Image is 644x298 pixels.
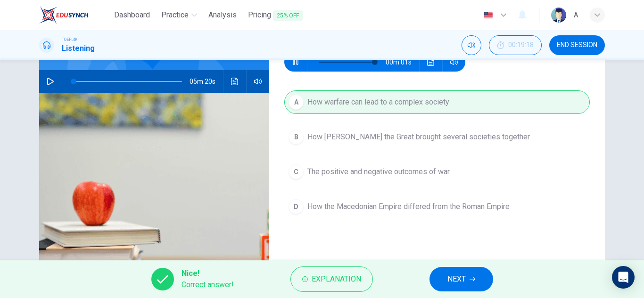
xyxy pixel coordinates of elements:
[62,36,77,43] span: TOEFL®
[110,7,154,24] button: Dashboard
[549,35,605,55] button: END SESSION
[489,35,542,55] button: 00:19:18
[208,9,237,21] span: Analysis
[508,41,534,49] span: 00:19:18
[110,7,154,24] a: Dashboard
[423,53,438,72] button: Click to see the audio transcription
[574,9,578,21] div: A
[248,9,303,21] span: Pricing
[205,7,240,24] a: Analysis
[557,41,597,49] span: END SESSION
[551,8,566,23] img: Profile picture
[205,7,240,24] button: Analysis
[447,273,466,286] span: NEXT
[161,9,189,21] span: Practice
[244,7,306,24] button: Pricing25% OFF
[157,7,201,24] button: Practice
[482,12,494,19] img: en
[227,70,242,93] button: Click to see the audio transcription
[190,70,223,93] span: 05m 20s
[612,266,635,289] div: Open Intercom Messenger
[182,268,234,279] span: Nice!
[462,35,481,55] div: Mute
[114,9,150,21] span: Dashboard
[39,6,110,24] a: EduSynch logo
[182,279,234,290] span: Correct answer!
[290,266,373,292] button: Explanation
[386,53,419,72] span: 00m 01s
[489,35,542,55] div: Hide
[39,6,89,24] img: EduSynch logo
[429,267,493,291] button: NEXT
[62,43,95,54] h1: Listening
[273,10,303,21] span: 25% OFF
[312,273,361,286] span: Explanation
